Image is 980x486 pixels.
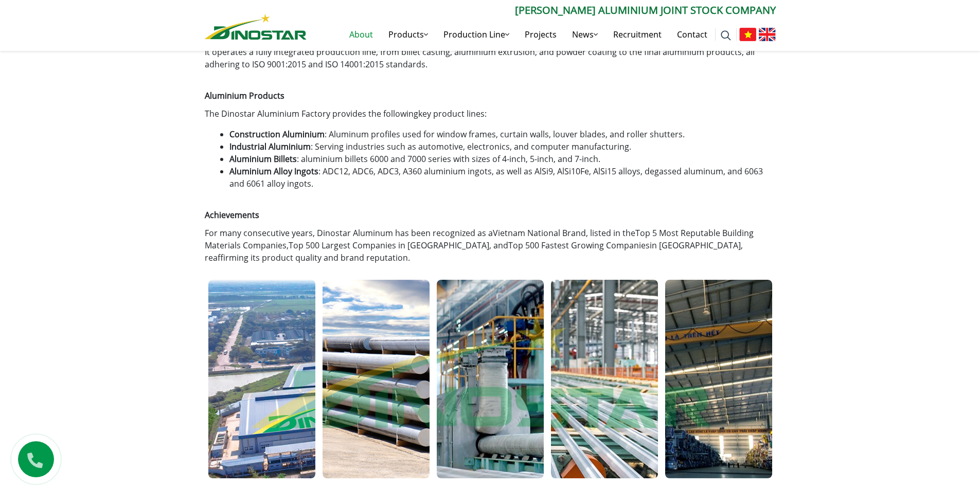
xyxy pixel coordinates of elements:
[517,18,564,51] a: Projects
[229,128,776,140] li: : Aluminum profiles used for window frames, curtain walls, louver blades, and roller shutters.
[229,166,318,177] strong: Aluminium Alloy Ingots
[229,140,776,153] li: : Serving industries such as automotive, electronics, and computer manufacturing.
[229,153,297,165] strong: Aluminium Billets
[229,141,311,152] strong: Industrial Aluminium
[564,18,605,51] a: News
[759,28,776,41] img: English
[205,14,307,40] img: Nhôm Dinostar
[205,107,776,120] p: The Dinostar Aluminium Factory provides the following :
[508,240,650,251] a: Top 500 Fastest Growing Companies
[205,90,284,101] strong: Aluminium Products
[739,28,756,41] img: Tiếng Việt
[436,18,517,51] a: Production Line
[205,227,754,263] span: For many consecutive years, Dinostar Aluminum has been recognized as a , listed in the , , and in...
[229,129,325,140] strong: Construction Aluminium
[493,227,586,239] a: Vietnam National Brand
[418,108,485,119] a: key product lines
[229,165,776,190] li: : ADC12, ADC6, ADC3, A360 aluminium ingots, as well as AlSi9, AlSi10Fe, AlSi15 alloys, degassed a...
[721,30,731,41] img: search
[205,196,259,224] a: Achievements
[669,18,715,51] a: Contact
[605,18,669,51] a: Recruitment
[229,153,776,165] li: : aluminium billets 6000 and 7000 series with sizes of 4-inch, 5-inch, and 7-inch.
[342,18,381,51] a: About
[205,227,754,251] a: Top 5 Most Reputable Building Materials Companies
[205,209,259,221] strong: Achievements
[289,240,489,251] a: Top 500 Largest Companies in [GEOGRAPHIC_DATA]
[307,3,776,18] p: [PERSON_NAME] Aluminium Joint Stock Company
[381,18,436,51] a: Products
